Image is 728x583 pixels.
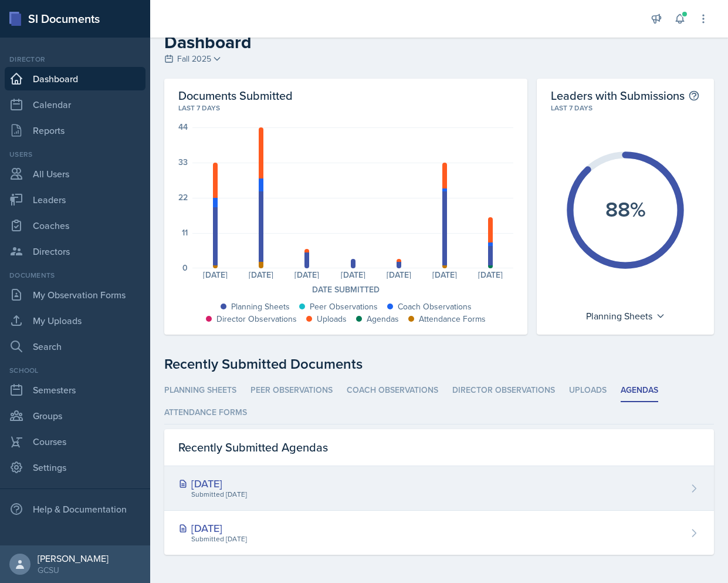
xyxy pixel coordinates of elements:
[5,378,145,402] a: Semesters
[164,353,714,375] div: Recently Submitted Documents
[182,228,188,237] div: 11
[5,93,145,116] a: Calendar
[190,489,247,500] div: Submitted [DATE]
[605,193,646,224] text: 88%
[310,301,378,313] div: Peer Observations
[5,309,145,332] a: My Uploads
[5,119,145,142] a: Reports
[178,88,513,103] h2: Documents Submitted
[5,214,145,237] a: Coaches
[164,429,714,466] div: Recently Submitted Agendas
[177,53,211,65] span: Fall 2025
[330,271,376,279] div: [DATE]
[551,88,685,103] h2: Leaders with Submissions
[284,271,330,279] div: [DATE]
[580,306,671,325] div: Planning Sheets
[164,379,236,402] li: Planning Sheets
[367,313,399,325] div: Agendas
[178,158,188,166] div: 33
[5,54,145,65] div: Director
[216,313,297,325] div: Director Observations
[551,103,700,113] div: Last 7 days
[5,270,145,281] div: Documents
[5,430,145,453] a: Courses
[164,511,714,555] a: [DATE] Submitted [DATE]
[422,271,468,279] div: [DATE]
[178,476,247,491] div: [DATE]
[452,379,555,402] li: Director Observations
[231,301,290,313] div: Planning Sheets
[398,301,472,313] div: Coach Observations
[5,335,145,358] a: Search
[190,534,247,544] div: Submitted [DATE]
[164,466,714,511] a: [DATE] Submitted [DATE]
[178,520,247,536] div: [DATE]
[5,149,145,160] div: Users
[192,271,238,279] div: [DATE]
[38,552,109,564] div: [PERSON_NAME]
[164,402,247,424] li: Attendance Forms
[182,264,188,272] div: 0
[621,379,658,402] li: Agendas
[317,313,347,325] div: Uploads
[5,188,145,211] a: Leaders
[569,379,607,402] li: Uploads
[468,271,513,279] div: [DATE]
[38,564,109,576] div: GCSU
[250,379,333,402] li: Peer Observations
[5,497,145,521] div: Help & Documentation
[376,271,422,279] div: [DATE]
[5,365,145,376] div: School
[178,193,188,201] div: 22
[164,32,714,53] h2: Dashboard
[5,404,145,427] a: Groups
[238,271,284,279] div: [DATE]
[178,284,513,296] div: Date Submitted
[347,379,438,402] li: Coach Observations
[178,123,188,131] div: 44
[5,162,145,186] a: All Users
[5,240,145,263] a: Directors
[178,103,513,113] div: Last 7 days
[5,283,145,306] a: My Observation Forms
[419,313,486,325] div: Attendance Forms
[5,67,145,90] a: Dashboard
[5,456,145,479] a: Settings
